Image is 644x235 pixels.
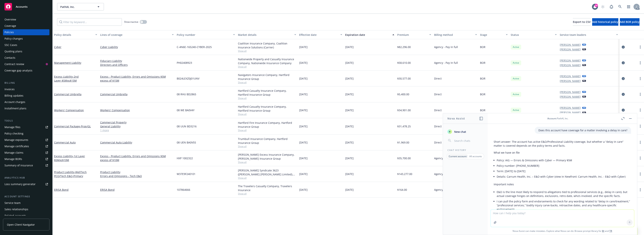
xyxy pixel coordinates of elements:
a: Switch app [625,3,632,11]
span: Active [512,45,520,49]
span: $30,577.00 [397,77,411,80]
p: Important notes [494,182,631,186]
span: [DATE] [299,61,308,65]
button: Add BOR policy [620,18,640,26]
input: Search chats [453,138,483,143]
span: - 2nd Layer-$5Mxs$15M [54,75,79,82]
a: [PERSON_NAME] [560,47,581,51]
a: Coverage gap analysis [3,68,49,74]
a: Workers' Compensation [54,108,84,112]
a: Start snowing [599,3,607,11]
button: Policy number [175,30,236,39]
div: Lines of coverage [100,33,170,37]
a: [PERSON_NAME] [560,74,581,78]
button: Market details [236,30,298,39]
span: PathAI, Inc. [60,5,93,9]
div: Manage exposures [4,137,28,143]
span: Active [512,108,520,112]
button: Service team leaders [558,30,619,39]
a: Policy changes [3,36,49,42]
span: [DATE] [345,156,354,160]
button: Export to CSV [573,18,591,26]
span: [DATE] [345,140,354,144]
div: Account settings [3,195,49,198]
a: [PERSON_NAME] [560,63,581,67]
a: SSC Cases [3,42,49,48]
button: New chat [446,128,485,135]
span: [DATE] [299,108,308,112]
span: $164.00 [397,188,407,192]
a: Excess - Product Liability, Errors and Omissions $5M excess of $15M [100,75,174,83]
a: Contacts [3,55,49,61]
span: 08 UEN BA0V55 [177,140,196,144]
a: Workers' Compensation [100,108,174,112]
h1: Nova Assist [447,116,465,120]
li: Policy number: [PHONE_NUMBER] [497,163,631,168]
span: W37E9F240101 [177,172,195,176]
a: more [638,156,643,160]
span: $34,901.00 [397,108,411,112]
a: Cyber [54,45,61,49]
span: C-4N6E-165240-CYBER-2025 [177,45,212,49]
a: Fiduciary Liability [100,59,174,63]
a: Overview [3,17,49,23]
a: circleInformation [621,61,625,65]
span: [DATE] [345,188,354,192]
span: Agency - Pay in full [434,45,458,49]
div: Sales relationships [4,206,28,212]
div: 34 [595,4,598,7]
p: What we have on file [494,151,631,155]
a: more [638,140,643,145]
span: $35,700.00 [397,156,411,160]
a: Directors and Officers [100,63,174,67]
a: ERISA Bond [100,188,174,192]
span: Show all [238,97,296,100]
div: Overview [4,17,16,23]
a: Service team [3,200,49,206]
div: [PERSON_NAME] Syndicate 3623 ([PERSON_NAME] [PERSON_NAME] Limited), [PERSON_NAME] Group [238,168,296,176]
div: Hartford Casualty Insurance Company, Hartford Insurance Group [238,105,296,113]
span: Direct [434,140,442,144]
span: $82,296.00 [397,45,411,49]
div: Coalition Insurance Company, Coalition Insurance Solutions (Carrier) [238,41,296,49]
a: Manage files [3,124,49,130]
span: B024LEXZ0J01UNV [177,77,199,80]
a: Quoting plans [3,48,49,54]
a: Manage certificates [3,143,49,149]
a: Policies [3,29,49,35]
span: [DATE] [299,45,308,49]
span: Add BOR policy [620,20,640,24]
span: [DATE] [345,45,354,49]
div: Manage certificates [4,143,29,149]
button: Lines of coverage [99,30,175,39]
a: Commercial Auto Liability [100,140,174,144]
a: ERISA Bond [54,188,69,191]
span: Show all [238,65,296,68]
a: Cyber Liability [100,45,174,49]
span: Active [512,77,520,80]
a: circleInformation [621,108,625,112]
div: Contacts [4,55,15,61]
span: Direct [434,124,442,128]
a: Product Liability [100,170,174,174]
div: Stage [480,33,504,37]
div: SSC Cases [4,42,17,48]
span: $5,400.00 [397,92,409,96]
div: Contract review [4,61,24,67]
span: Export to CSV [573,20,591,24]
a: [PERSON_NAME] [560,106,581,110]
span: Active [512,93,520,96]
a: Policy checking [3,131,49,137]
span: Show inactive [124,20,138,23]
div: Hartford Casualty Insurance Company, Hartford Insurance Group [238,89,296,97]
a: [PERSON_NAME] [560,95,581,99]
li: E&O is the line most likely to respond to allegations tied to professional services (e.g., delay ... [497,189,631,199]
a: Summary of insurance [3,162,49,168]
div: Status [511,33,553,37]
span: HXP 1002322 [177,156,193,160]
div: Coverage gap analysis [4,68,32,74]
span: BOR [480,108,485,112]
a: Excess Liability [54,154,85,162]
button: Policy details [53,30,99,39]
a: [PERSON_NAME] [560,90,581,94]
